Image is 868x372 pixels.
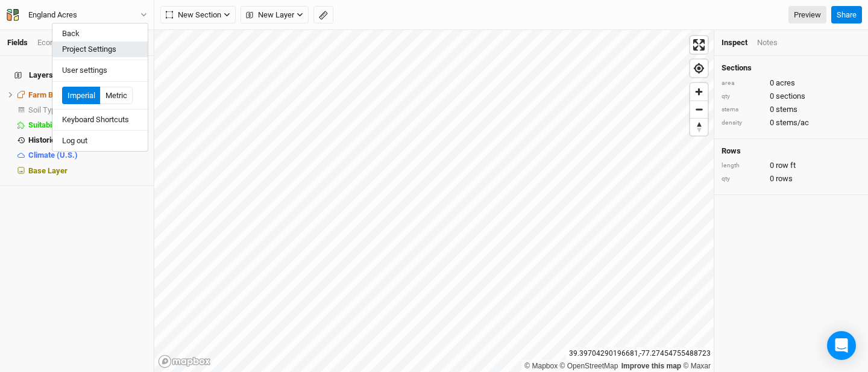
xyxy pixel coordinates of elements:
[722,91,861,102] div: 0
[722,79,764,88] div: area
[28,150,146,160] div: Climate (U.S.)
[722,117,861,128] div: 0
[524,362,558,370] a: Mapbox
[722,105,764,114] div: stems
[722,160,861,171] div: 0
[160,6,236,24] button: New Section
[690,36,708,54] button: Enter fullscreen
[62,87,101,105] button: Imperial
[621,362,681,370] a: Improve this map
[28,166,68,175] span: Base Layer
[776,78,795,88] span: acres
[100,87,133,105] button: Metric
[722,78,861,88] div: 0
[776,104,797,115] span: stems
[788,6,826,24] a: Preview
[566,347,714,360] div: 39.39704290196681 , -77.27454755488723
[28,166,146,176] div: Base Layer
[166,9,221,21] span: New Section
[683,362,711,370] a: Maxar
[827,331,856,360] div: Open Intercom Messenger
[722,161,764,170] div: length
[28,150,78,160] span: Climate (U.S.)
[154,30,714,372] canvas: Map
[831,6,862,24] button: Share
[28,90,81,99] span: Farm Boundary
[52,133,148,149] button: Log out
[776,117,809,128] span: stems/ac
[776,173,793,184] span: rows
[52,63,148,78] button: User settings
[7,63,146,87] h4: Layers
[313,6,333,24] button: Shortcut: M
[690,83,708,101] button: Zoom in
[52,26,148,42] button: Back
[28,135,119,144] span: Historical Land Use (U.S.)
[757,37,778,48] div: Notes
[722,63,861,73] h4: Sections
[7,38,28,47] a: Fields
[722,146,861,156] h4: Rows
[28,120,85,129] span: Suitability (U.S.)
[690,60,708,77] button: Find my location
[690,118,708,135] button: Reset bearing to north
[52,42,148,57] button: Project Settings
[52,112,148,128] button: Keyboard Shortcuts
[722,173,861,184] div: 0
[28,105,146,115] div: Soil Types & Attributes (U.S.)
[246,9,294,21] span: New Layer
[28,9,77,21] div: England Acres
[560,362,618,370] a: OpenStreetMap
[690,101,708,118] button: Zoom out
[28,90,146,100] div: Farm Boundary
[776,91,805,102] span: sections
[158,355,211,368] a: Mapbox logo
[722,119,764,128] div: density
[28,120,146,130] div: Suitability (U.S.)
[776,160,796,171] span: row ft
[6,8,148,22] button: England Acres
[241,6,309,24] button: New Layer
[37,37,75,48] div: Economics
[28,135,146,145] div: Historical Land Use (U.S.)
[722,104,861,115] div: 0
[722,92,764,101] div: qty
[722,175,764,184] div: qty
[28,105,126,114] span: Soil Types & Attributes (U.S.)
[722,37,747,48] div: Inspect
